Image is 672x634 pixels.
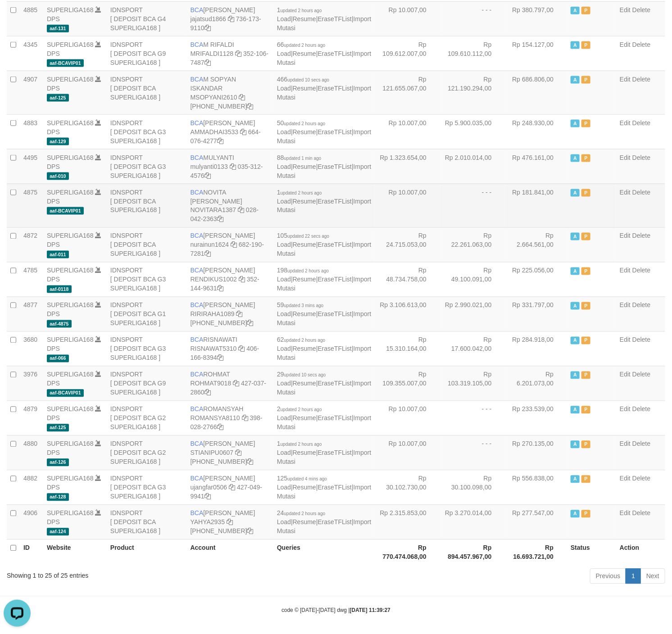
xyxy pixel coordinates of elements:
[277,154,371,179] span: | | |
[43,331,107,366] td: DPS
[284,121,326,126] span: updated 2 hours ago
[375,227,440,262] td: Rp 24.715.053,00
[191,311,235,318] a: RIRIRAHA1089
[287,234,329,239] span: updated 22 secs ago
[107,262,187,297] td: IDNSPORT [ DEPOSIT BCA G3 SUPERLIGA168 ]
[440,1,505,36] td: - - -
[107,114,187,149] td: IDNSPORT [ DEPOSIT BCA G3 SUPERLIGA168 ]
[20,71,43,114] td: 4907
[620,119,631,127] a: Edit
[217,354,223,362] a: Copy 4061668394 to clipboard
[230,163,236,170] a: Copy mulyanti0133 to clipboard
[47,172,69,180] span: aaf-010
[277,267,329,274] span: 198
[571,233,580,240] span: Active
[217,216,223,223] a: Copy 0280422363 to clipboard
[20,114,43,149] td: 4883
[43,114,107,149] td: DPS
[47,119,94,127] a: SUPERLIGA168
[191,154,204,161] span: BCA
[277,345,371,362] a: Import Mutasi
[581,189,590,197] span: Paused
[318,198,352,205] a: EraseTFList
[277,380,291,387] a: Load
[626,569,641,584] a: 1
[505,331,568,366] td: Rp 284.918,00
[187,331,273,366] td: RISNAWATI 406-166-8394
[229,484,235,491] a: Copy ujangfar0506 to clipboard
[293,198,316,205] a: Resume
[191,302,204,309] span: BCA
[47,371,94,378] a: SUPERLIGA168
[240,128,246,136] a: Copy AMMADHAI3533 to clipboard
[204,250,211,258] a: Copy 6821907281 to clipboard
[239,276,245,283] a: Copy RENDIKUS1002 to clipboard
[318,449,352,457] a: EraseTFList
[204,24,211,32] a: Copy 7361739110 to clipboard
[47,355,69,362] span: aaf-066
[277,85,371,101] a: Import Mutasi
[187,184,273,227] td: NOVITA [PERSON_NAME] 028-042-2363
[277,232,329,240] span: 105
[440,71,505,114] td: Rp 121.190.294,00
[277,519,291,526] a: Load
[632,371,650,378] a: Delete
[293,380,316,387] a: Resume
[20,149,43,184] td: 4495
[277,189,371,214] span: | | |
[191,76,204,83] span: BCA
[107,331,187,366] td: IDNSPORT [ DEPOSIT BCA G3 SUPERLIGA168 ]
[47,285,72,293] span: aaf-0118
[277,336,371,362] span: | | |
[632,475,650,482] a: Delete
[191,163,228,170] a: mulyanti0133
[581,154,590,162] span: Paused
[47,251,69,258] span: aaf-011
[571,7,580,14] span: Active
[47,232,94,240] a: SUPERLIGA168
[277,302,323,309] span: 59
[293,519,316,526] a: Resume
[293,276,316,283] a: Resume
[217,424,223,431] a: Copy 3980282766 to clipboard
[505,227,568,262] td: Rp 2.664.561,00
[277,241,291,249] a: Load
[191,241,229,249] a: nurainun1624
[191,232,204,240] span: BCA
[620,371,631,378] a: Edit
[191,128,239,136] a: AMMADHAI3533
[277,198,371,214] a: Import Mutasi
[318,484,352,491] a: EraseTFList
[236,311,243,318] a: Copy RIRIRAHA1089 to clipboard
[238,345,245,353] a: Copy RISNAWAT5310 to clipboard
[20,297,43,331] td: 4877
[191,50,234,57] a: MRIFALDI1128
[318,85,352,92] a: EraseTFList
[581,7,590,14] span: Paused
[632,76,650,83] a: Delete
[277,15,371,32] a: Import Mutasi
[191,415,240,422] a: ROMANSYA8110
[505,149,568,184] td: Rp 476.161,00
[107,297,187,331] td: IDNSPORT [ DEPOSIT BCA G1 SUPERLIGA168 ]
[440,227,505,262] td: Rp 22.261.063,00
[620,154,631,161] a: Edit
[277,345,291,353] a: Load
[20,366,43,401] td: 3976
[277,163,291,170] a: Load
[318,276,352,283] a: EraseTFList
[20,36,43,71] td: 4345
[293,163,316,170] a: Resume
[47,6,94,14] a: SUPERLIGA168
[191,484,227,491] a: ujangfar0506
[632,41,650,48] a: Delete
[191,345,237,353] a: RISNAWAT5310
[277,76,329,83] span: 466
[318,415,352,422] a: EraseTFList
[632,440,650,448] a: Delete
[620,189,631,196] a: Edit
[318,380,352,387] a: EraseTFList
[20,331,43,366] td: 3680
[242,415,248,422] a: Copy ROMANSYA8110 to clipboard
[318,519,352,526] a: EraseTFList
